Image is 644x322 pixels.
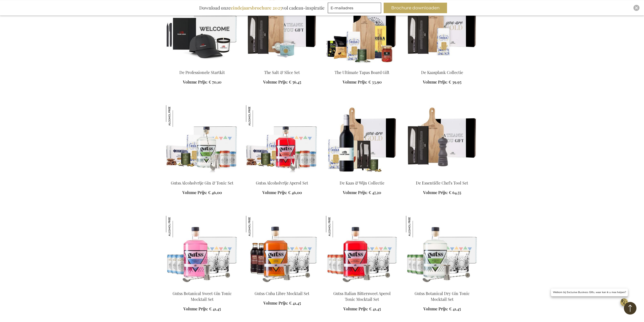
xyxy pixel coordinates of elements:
a: Volume Prijs: € 33,90 [343,79,382,85]
span: Volume Prijs: [183,306,208,311]
span: Volume Prijs: [343,79,367,85]
span: € 41,45 [369,306,381,311]
form: marketing offers and promotions [328,3,383,15]
a: The Professional Starter Kit [166,63,238,68]
span: € 70,10 [209,79,221,85]
img: Gutss Botanical Sweet Gin Tonic Mocktail Set [166,216,238,286]
img: Gutss Non-Alcoholic Gin & Tonic Set [166,105,238,176]
div: Close [633,5,639,11]
a: Gutss Cuba Libre Mocktail Set Gutss Cuba Libre Mocktail Set [246,284,318,289]
a: Volume Prijs: € 41,45 [183,306,221,312]
a: The Cheese Board Collection [406,63,478,68]
a: Volume Prijs: € 39,95 [423,79,461,85]
span: € 64,55 [449,190,461,195]
a: Volume Prijs: € 64,55 [423,190,461,196]
a: Gutss Botanical Dry Gin Tonic Mocktail Set [415,291,470,302]
a: Gutss Botanical Sweet Gin Tonic Mocktail Set Gutss Botanical Sweet Gin Tonic Mocktail Set [166,284,238,289]
span: € 41,45 [449,306,461,311]
span: Volume Prijs: [183,79,208,85]
a: Gutss Alcoholvrije Aperol Set [256,180,308,186]
img: Gutss Botanical Dry Gin Tonic Mocktail Set [406,216,428,237]
span: Volume Prijs: [263,300,288,306]
span: Volume Prijs: [263,79,288,85]
a: Gutss Non-Alcoholic Gin & Tonic Set Gutss Alcoholvrije Gin & Tonic Set [166,174,238,178]
a: De Essentiële Chef's Tool Set [416,180,468,186]
a: De Kaasplank Collectie [421,70,463,75]
a: Gutss Botanical Dry Gin Tonic Mocktail Set Gutss Botanical Dry Gin Tonic Mocktail Set [406,284,478,289]
div: Download onze vol cadeau-inspiratie [197,3,327,13]
span: € 56,45 [289,79,301,85]
a: The Salt & Slice Set Exclusive Business Gift [246,63,318,68]
b: eindejaarsbrochure 2025 [231,5,282,11]
img: Gutss Italian Bittersweet Aperol Tonic Mocktail Set [326,216,398,286]
img: Gutss Botanical Dry Gin Tonic Mocktail Set [406,216,478,286]
a: The Ultimate Tapas Board Gift [335,70,389,75]
a: The Ultimate Tapas Board Gift [326,63,398,68]
a: De Professionele Startkit [179,70,225,75]
span: € 41,45 [289,300,301,306]
img: De Essentiële Chef's Tool Set [406,105,478,176]
a: Gutss Italian Bittersweet Aperol Tonic Mocktail Set [333,291,391,302]
button: Brochure downloaden [384,3,447,13]
img: Close [635,6,638,9]
a: Gutss Alcoholvrije Gin & Tonic Set [171,180,233,186]
img: Gutss Italian Bittersweet Aperol Tonic Mocktail Set [326,216,348,237]
input: E-mailadres [328,3,381,13]
span: Volume Prijs: [423,190,448,195]
span: Volume Prijs: [182,190,207,195]
a: Volume Prijs: € 70,10 [183,79,221,85]
a: Volume Prijs: € 41,45 [343,306,381,312]
span: € 39,95 [449,79,461,85]
img: Gutss Alcoholvrije Gin & Tonic Set [166,105,188,127]
span: € 33,90 [368,79,382,85]
a: Volume Prijs: € 41,45 [423,306,461,312]
a: Volume Prijs: € 46,00 [262,190,302,196]
span: € 46,00 [208,190,222,195]
a: The Salt & Slice Set [264,70,300,75]
img: De Kaas & Wijn Collectie [326,105,398,176]
span: Volume Prijs: [262,190,287,195]
img: Gutss Non-Alcoholic Aperol Set [246,105,318,176]
a: Gutss Italian Bittersweet Aperol Tonic Mocktail Set Gutss Italian Bittersweet Aperol Tonic Mockta... [326,284,398,289]
span: Volume Prijs: [423,79,448,85]
span: € 46,00 [288,190,302,195]
a: Volume Prijs: € 41,45 [263,300,301,306]
span: € 41,45 [209,306,221,311]
a: Volume Prijs: € 46,00 [182,190,222,196]
img: Gutss Botanical Sweet Gin Tonic Mocktail Set [166,216,188,237]
a: Gutss Botanical Sweet Gin Tonic Mocktail Set [173,291,232,302]
a: Gutss Cuba Libre Mocktail Set [255,291,309,296]
img: Gutss Alcoholvrije Aperol Set [246,105,268,127]
a: De Essentiële Chef's Tool Set [406,174,478,178]
span: Volume Prijs: [423,306,448,311]
img: Gutss Cuba Libre Mocktail Set [246,216,268,237]
a: Volume Prijs: € 56,45 [263,79,301,85]
span: Volume Prijs: [343,306,368,311]
img: Gutss Cuba Libre Mocktail Set [246,216,318,286]
a: Gutss Non-Alcoholic Aperol Set Gutss Alcoholvrije Aperol Set [246,174,318,178]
